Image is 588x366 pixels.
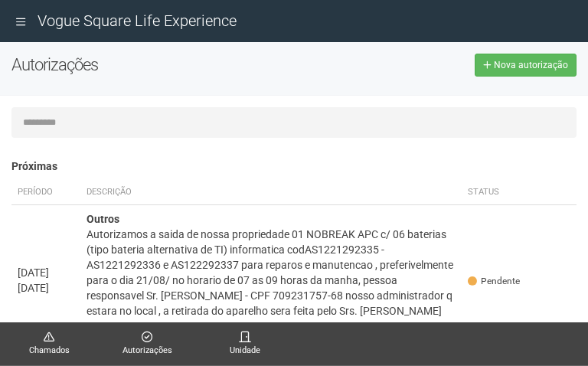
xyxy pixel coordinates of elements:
[11,180,80,205] th: Período
[87,213,119,225] strong: Outros
[11,54,283,77] h2: Autorizações
[204,331,286,358] a: Unidade
[494,60,568,70] span: Nova autorização
[204,344,286,358] span: Unidade
[468,275,520,288] span: Pendente
[11,161,577,172] h4: Próximas
[106,331,188,358] a: Autorizações
[106,344,188,358] span: Autorizações
[38,11,237,30] span: Vogue Square Life Experience
[87,227,456,334] div: Autorizamos a saida de nossa propriedade 01 NOBREAK APC c/ 06 baterias (tipo bateria alternativa ...
[475,54,577,77] a: Nova autorização
[462,180,577,205] th: Status
[8,331,90,358] a: Chamados
[8,344,90,358] span: Chamados
[18,265,74,280] div: [DATE]
[80,180,462,205] th: Descrição
[18,280,74,296] div: [DATE]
